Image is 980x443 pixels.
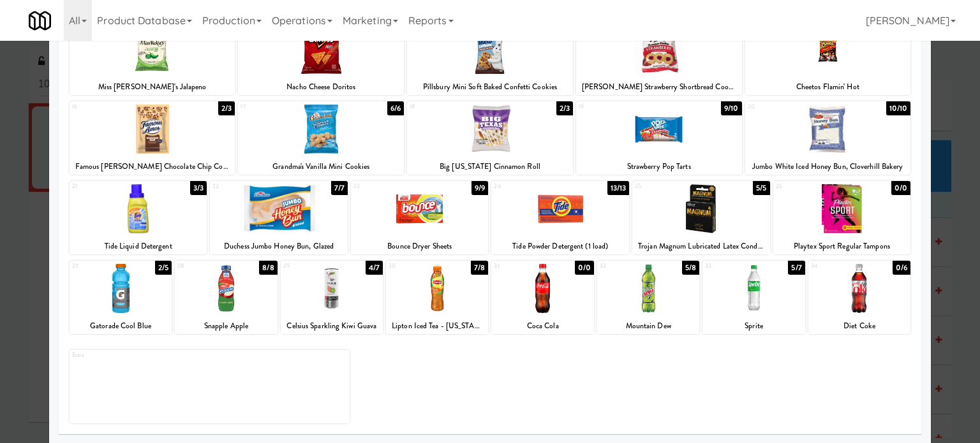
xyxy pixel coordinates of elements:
[471,261,488,275] div: 7/8
[491,181,629,254] div: 2413/13Tide Powder Detergent (1 load)
[745,159,911,175] div: Jumbo White Iced Honey Bun, Cloverhill Bakery
[775,238,909,254] div: Playtex Sport Regular Tampons
[407,101,573,175] div: 182/3Big [US_STATE] Cinnamon Roll
[556,101,573,115] div: 2/3
[190,181,207,195] div: 3/3
[745,22,911,95] div: 157/8Cheetos Flamin' Hot
[353,238,487,254] div: Bounce Dryer Sheets
[776,181,842,192] div: 26
[281,261,383,334] div: 294/7Celsius Sparkling Kiwi Guava
[212,181,279,192] div: 22
[705,261,754,272] div: 33
[70,101,235,175] div: 162/3Famous [PERSON_NAME] Chocolate Chip Cookies
[747,159,909,175] div: Jumbo White Iced Honey Bun, Cloverhill Bakery
[810,318,909,334] div: Diet Coke
[175,318,277,334] div: Snapple Apple
[578,79,740,95] div: [PERSON_NAME] Strawberry Shortbread Cookie
[259,261,277,275] div: 8/8
[634,238,768,254] div: Trojan Magnum Lubricated Latex Condoms
[493,318,591,334] div: Coca Cola
[494,181,560,192] div: 24
[283,261,332,272] div: 29
[702,318,805,334] div: Sprite
[409,79,571,95] div: Pillsbury Mini Soft Baked Confetti Cookies
[747,79,909,95] div: Cheetos Flamin' Hot
[808,261,910,334] div: 340/6Diet Coke
[71,318,170,334] div: Gatorade Cool Blue
[70,159,235,175] div: Famous [PERSON_NAME] Chocolate Chip Cookies
[331,181,348,195] div: 7/7
[753,181,769,195] div: 5/5
[702,261,805,334] div: 335/7Sprite
[70,79,235,95] div: Miss [PERSON_NAME]'s Jalapeno
[240,79,402,95] div: Nacho Cheese Doritos
[576,101,742,175] div: 199/10Strawberry Pop Tarts
[238,101,404,175] div: 176/6Grandma's Vanilla Mini Cookies
[491,318,593,334] div: Coca Cola
[407,159,573,175] div: Big [US_STATE] Cinnamon Roll
[351,238,489,254] div: Bounce Dryer Sheets
[773,181,911,254] div: 260/0Playtex Sport Regular Tampons
[70,318,172,334] div: Gatorade Cool Blue
[576,22,742,95] div: 142/3[PERSON_NAME] Strawberry Shortbread Cookie
[808,318,910,334] div: Diet Coke
[70,350,350,423] div: Extra
[597,318,699,334] div: Mountain Dew
[410,101,490,112] div: 18
[576,159,742,175] div: Strawberry Pop Tarts
[366,261,383,275] div: 4/7
[491,261,593,334] div: 310/0Coca Cola
[155,261,172,275] div: 2/5
[70,261,172,334] div: 272/5Gatorade Cool Blue
[748,101,828,112] div: 20
[632,238,770,254] div: Trojan Magnum Lubricated Latex Condoms
[811,261,859,272] div: 34
[281,318,383,334] div: Celsius Sparkling Kiwi Guava
[387,101,404,115] div: 6/6
[407,22,573,95] div: 138/9Pillsbury Mini Soft Baked Confetti Cookies
[353,181,420,192] div: 23
[240,159,402,175] div: Grandma's Vanilla Mini Cookies
[388,318,486,334] div: Lipton Iced Tea - [US_STATE][PERSON_NAME]
[682,261,699,275] div: 5/8
[71,159,234,175] div: Famous [PERSON_NAME] Chocolate Chip Cookies
[891,181,910,195] div: 0/0
[210,181,348,254] div: 227/7Duchess Jumbo Honey Bun, Glazed
[745,101,911,175] div: 2010/10Jumbo White Iced Honey Bun, Cloverhill Bakery
[575,261,594,275] div: 0/0
[493,238,627,254] div: Tide Powder Detergent (1 load)
[238,22,404,95] div: 126/8Nacho Cheese Doritos
[386,261,488,334] div: 307/8Lipton Iced Tea - [US_STATE][PERSON_NAME]
[491,238,629,254] div: Tide Powder Detergent (1 load)
[893,261,910,275] div: 0/6
[283,318,381,334] div: Celsius Sparkling Kiwi Guava
[597,261,699,334] div: 325/8Mountain Dew
[773,238,911,254] div: Playtex Sport Regular Tampons
[745,79,911,95] div: Cheetos Flamin' Hot
[212,238,346,254] div: Duchess Jumbo Honey Bun, Glazed
[351,181,489,254] div: 239/9Bounce Dryer Sheets
[607,181,630,195] div: 13/13
[407,79,573,95] div: Pillsbury Mini Soft Baked Confetti Cookies
[576,79,742,95] div: [PERSON_NAME] Strawberry Shortbread Cookie
[238,79,404,95] div: Nacho Cheese Doritos
[578,159,740,175] div: Strawberry Pop Tarts
[635,181,701,192] div: 25
[409,159,571,175] div: Big [US_STATE] Cinnamon Roll
[886,101,911,115] div: 10/10
[704,318,803,334] div: Sprite
[599,318,697,334] div: Mountain Dew
[210,238,348,254] div: Duchess Jumbo Honey Bun, Glazed
[177,318,275,334] div: Snapple Apple
[389,261,437,272] div: 30
[71,79,234,95] div: Miss [PERSON_NAME]'s Jalapeno
[494,261,542,272] div: 31
[471,181,488,195] div: 9/9
[218,101,235,115] div: 2/3
[600,261,648,272] div: 32
[72,261,121,272] div: 27
[632,181,770,254] div: 255/5Trojan Magnum Lubricated Latex Condoms
[70,238,207,254] div: Tide Liquid Detergent
[72,101,152,112] div: 16
[72,181,138,192] div: 21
